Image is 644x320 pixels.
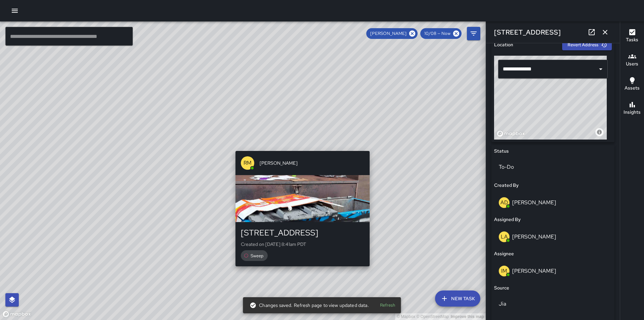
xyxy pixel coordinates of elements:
h6: Created By [494,182,519,189]
button: Refresh [377,300,398,311]
p: Created on [DATE] 8:41am PDT [241,241,364,248]
h6: Users [626,60,638,68]
button: Filters [467,27,480,40]
button: Users [620,48,644,72]
h6: Source [494,284,509,292]
h6: Insights [624,109,641,116]
div: Changes saved. Refresh page to view updated data. [250,299,369,311]
span: [PERSON_NAME] [366,30,411,37]
p: Jia [499,300,607,308]
p: LA [501,233,508,241]
div: 10/08 — Now [420,28,462,39]
h6: Location [494,41,513,49]
p: AD [500,199,508,207]
h6: Tasks [626,36,638,44]
p: IM [501,267,507,275]
button: Insights [620,97,644,121]
p: [PERSON_NAME] [512,267,556,274]
span: Sweep [247,253,268,259]
h6: [STREET_ADDRESS] [494,27,561,38]
h6: Status [494,148,509,155]
p: [PERSON_NAME] [512,199,556,206]
button: Tasks [620,24,644,48]
div: [STREET_ADDRESS] [241,227,364,238]
p: [PERSON_NAME] [512,233,556,240]
button: Revert Address [562,40,612,50]
h6: Assignee [494,250,514,258]
button: Open [596,64,605,74]
span: [PERSON_NAME] [260,160,364,166]
h6: Assets [625,85,640,92]
div: [PERSON_NAME] [366,28,418,39]
h6: Assigned By [494,216,521,223]
button: New Task [435,290,480,307]
button: RM[PERSON_NAME][STREET_ADDRESS]Created on [DATE] 8:41am PDTSweep [235,151,370,266]
span: 10/08 — Now [420,30,454,37]
button: Assets [620,72,644,97]
p: RM [244,159,252,167]
p: To-Do [499,163,607,171]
